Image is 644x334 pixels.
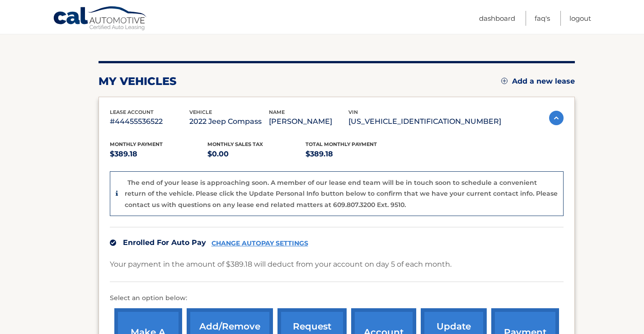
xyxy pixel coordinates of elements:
img: check.svg [110,240,116,246]
img: accordion-active.svg [549,111,564,125]
span: lease account [110,109,154,115]
span: name [269,109,285,115]
span: vehicle [189,109,212,115]
p: [PERSON_NAME] [269,115,348,128]
p: The end of your lease is approaching soon. A member of our lease end team will be in touch soon t... [125,179,558,209]
span: Monthly Payment [110,141,163,147]
h2: my vehicles [99,75,177,88]
a: CHANGE AUTOPAY SETTINGS [212,240,308,247]
p: #44455536522 [110,115,189,128]
a: Add a new lease [501,77,575,86]
img: add.svg [501,78,508,84]
span: Monthly sales Tax [207,141,263,147]
a: Logout [569,11,591,26]
span: Total Monthly Payment [306,141,377,147]
a: FAQ's [535,11,550,26]
a: Dashboard [479,11,515,26]
p: Your payment in the amount of $389.18 will deduct from your account on day 5 of each month. [110,258,451,271]
span: vin [348,109,358,115]
p: 2022 Jeep Compass [189,115,269,128]
p: $0.00 [207,148,306,160]
span: Enrolled For Auto Pay [123,238,206,247]
a: Cal Automotive [53,6,148,32]
p: $389.18 [306,148,404,160]
p: $389.18 [110,148,208,160]
p: Select an option below: [110,293,564,304]
p: [US_VEHICLE_IDENTIFICATION_NUMBER] [348,115,501,128]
